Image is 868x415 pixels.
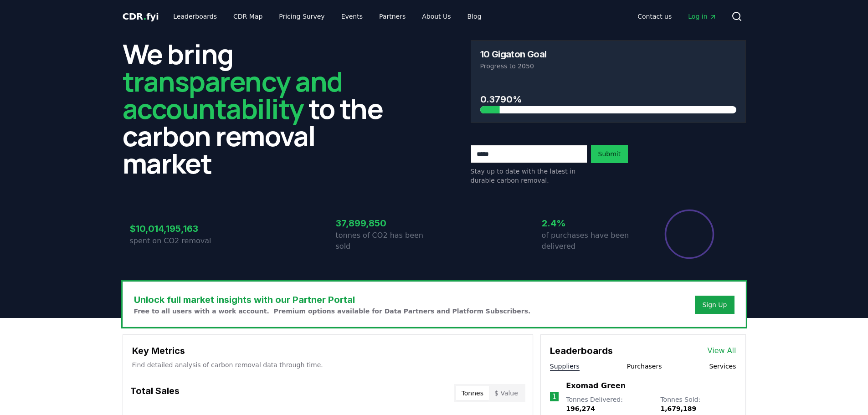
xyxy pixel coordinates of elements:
span: CDR fyi [123,11,159,22]
h3: Key Metrics [132,344,524,358]
h3: 10 Gigaton Goal [480,50,547,59]
span: 196,274 [566,405,595,412]
a: CDR.fyi [123,10,159,23]
p: Tonnes Delivered : [566,395,651,413]
a: Contact us [630,8,679,25]
span: Log in [688,12,716,21]
span: transparency and accountability [123,62,343,127]
button: Purchasers [627,362,662,371]
button: Services [709,362,736,371]
button: Suppliers [550,362,580,371]
p: Progress to 2050 [480,61,736,71]
a: Sign Up [702,300,727,309]
h3: Leaderboards [550,344,613,358]
span: 1,679,189 [660,405,696,412]
button: Submit [591,145,628,163]
p: tonnes of CO2 has been sold [336,230,434,252]
h3: $10,014,195,163 [130,222,228,236]
p: Free to all users with a work account. Premium options available for Data Partners and Platform S... [134,307,531,316]
a: Partners [372,8,413,25]
p: spent on CO2 removal [130,236,228,246]
h3: Total Sales [130,384,180,402]
button: Tonnes [456,386,489,400]
a: Blog [460,8,489,25]
button: Sign Up [695,296,734,314]
nav: Main [166,8,488,25]
p: of purchases have been delivered [542,230,640,252]
nav: Main [630,8,724,25]
p: 1 [552,391,556,402]
a: CDR Map [226,8,270,25]
a: Pricing Survey [272,8,332,25]
div: Percentage of sales delivered [664,209,715,260]
span: . [143,11,146,22]
a: Leaderboards [166,8,224,25]
h3: 37,899,850 [336,216,434,230]
h3: Unlock full market insights with our Partner Portal [134,293,531,307]
h3: 2.4% [542,216,640,230]
a: View All [708,345,736,356]
a: Exomad Green [566,380,626,391]
h2: We bring to the carbon removal market [123,40,398,177]
button: $ Value [489,386,524,400]
h3: 0.3790% [480,92,736,106]
p: Find detailed analysis of carbon removal data through time. [132,360,524,369]
a: About Us [415,8,458,25]
a: Events [334,8,370,25]
p: Stay up to date with the latest in durable carbon removal. [471,167,587,185]
a: Log in [681,8,724,25]
p: Tonnes Sold : [660,395,736,413]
